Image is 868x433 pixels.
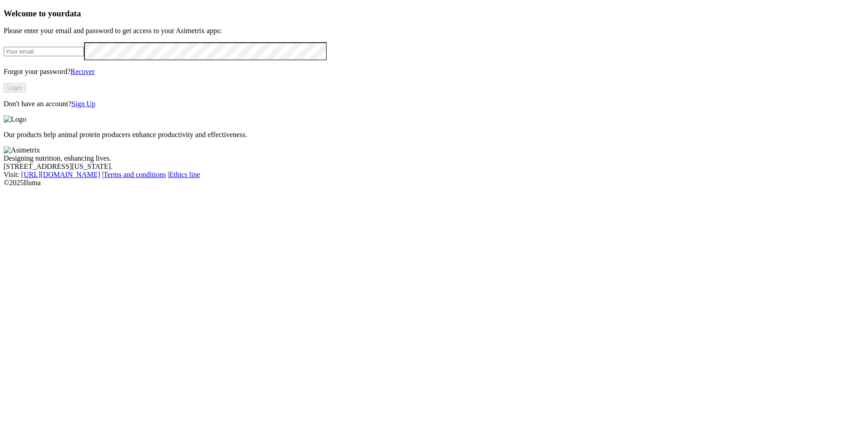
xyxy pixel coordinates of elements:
div: Visit : | | [4,171,864,179]
div: © 2025 Iluma [4,179,864,187]
a: Terms and conditions [104,171,166,178]
p: Please enter your email and password to get access to your Asimetrix apps: [4,27,864,35]
img: Logo [4,115,26,123]
a: Sign Up [71,100,95,108]
p: Our products help animal protein producers enhance productivity and effectiveness. [4,131,864,139]
a: Ethics line [169,171,200,178]
h3: Welcome to your [4,9,864,19]
input: Your email [4,47,84,56]
div: Designing nutrition, enhancing lives. [4,154,864,162]
div: [STREET_ADDRESS][US_STATE]. [4,162,864,171]
a: [URL][DOMAIN_NAME] [21,171,100,178]
p: Don't have an account? [4,100,864,108]
button: Login [4,83,26,93]
a: Recover [70,68,94,75]
p: Forgot your password? [4,68,864,76]
span: data [65,9,81,18]
img: Asimetrix [4,146,40,154]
